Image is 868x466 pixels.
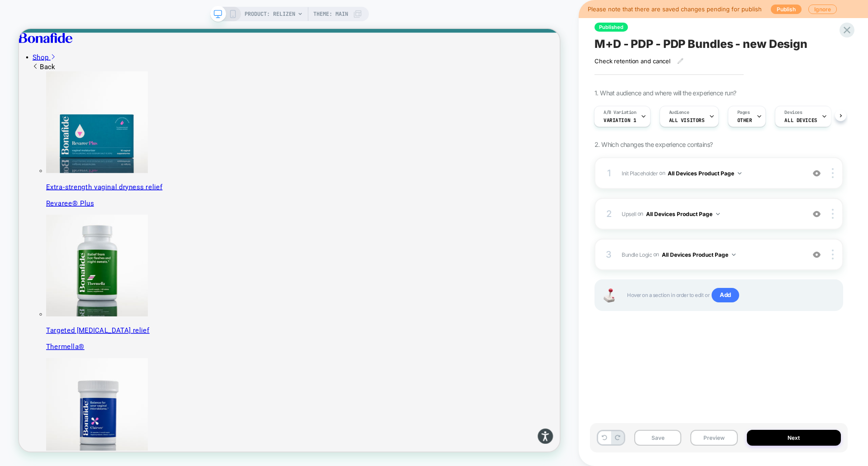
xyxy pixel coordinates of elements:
[622,210,636,217] span: Upsell
[637,209,643,219] span: on
[669,117,705,123] span: All Visitors
[732,254,736,256] img: down arrow
[712,288,739,302] span: Add
[646,208,720,220] button: All Devices Product Page
[669,109,689,116] span: Audience
[594,23,628,32] span: Published
[604,117,636,123] span: Variation 1
[813,251,821,259] img: crossed eye
[813,169,821,177] img: crossed eye
[832,209,834,219] img: close
[813,210,821,218] img: crossed eye
[245,7,295,21] span: PRODUCT: Relizen
[604,109,637,116] span: A/B Variation
[832,168,834,178] img: close
[36,248,172,383] img: Thermella
[784,109,802,116] span: Devices
[784,117,817,123] span: ALL DEVICES
[737,117,752,123] span: OTHER
[716,213,720,215] img: down arrow
[18,45,48,56] span: Back
[747,430,841,446] button: Next
[36,417,721,430] p: Thermella®
[662,249,736,260] button: All Devices Product Page
[627,288,833,302] span: Hover on a section in order to edit or
[36,395,721,408] p: Targeted [MEDICAL_DATA] relief
[604,246,613,263] div: 3
[604,165,613,181] div: 1
[622,169,658,176] span: Init Placeholder
[36,56,721,239] a: Revaree Plus Extra-strength vaginal dryness relief Revaree® Plus
[771,5,802,14] button: Publish
[832,249,834,259] img: close
[808,5,837,14] button: Ignore
[738,172,741,174] img: down arrow
[600,288,618,302] img: Joystick
[668,168,741,179] button: All Devices Product Page
[594,141,712,148] span: 2. Which changes the experience contains?
[36,226,721,239] p: Revaree® Plus
[18,32,39,43] span: Shop
[634,430,681,446] button: Save
[313,7,348,21] span: Theme: MAIN
[594,37,807,51] span: M+D - PDP - PDP Bundles - new Design
[36,56,172,192] img: Revaree Plus
[737,109,750,116] span: Pages
[653,249,659,259] span: on
[36,248,721,430] a: Thermella Targeted [MEDICAL_DATA] relief Thermella®
[690,430,737,446] button: Preview
[36,204,721,217] p: Extra-strength vaginal dryness relief
[659,168,665,178] span: on
[622,251,652,258] span: Bundle Logic
[594,89,736,97] span: 1. What audience and where will the experience run?
[18,32,49,43] a: Shop
[604,206,613,222] div: 2
[594,57,670,65] span: Check retention and cancel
